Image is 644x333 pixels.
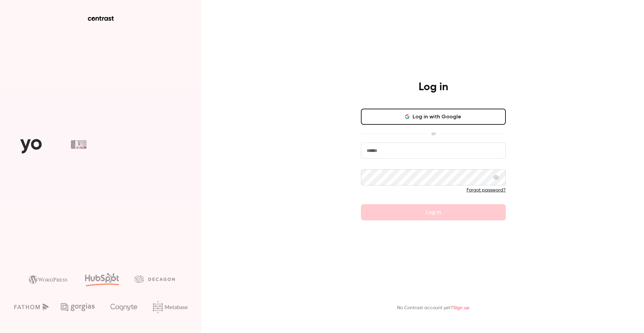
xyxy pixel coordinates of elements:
[419,80,448,94] h4: Log in
[453,306,470,310] a: Sign up
[428,130,439,137] span: or
[361,109,506,125] button: Log in with Google
[467,188,506,192] a: Forgot password?
[397,304,470,312] p: No Contrast account yet?
[135,275,175,283] img: decagon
